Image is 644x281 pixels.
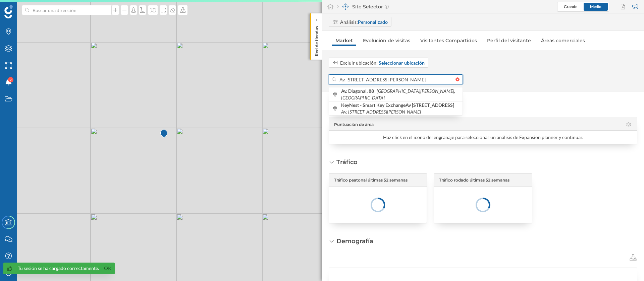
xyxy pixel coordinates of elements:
[336,237,373,245] div: Demografía
[341,102,456,108] b: KeyNest - Smart Key ExchangeAv [STREET_ADDRESS]
[383,134,583,141] div: Haz click en el icono del engranaje para seleccionar un análisis de Expansion planner y continuar.
[538,35,588,46] a: Áreas comerciales
[358,19,388,25] strong: Personalizado
[360,35,414,46] a: Evolución de visitas
[337,3,389,10] div: Site Selector
[342,3,349,10] img: dashboards-manager.svg
[484,35,534,46] a: Perfil del visitante
[334,122,374,128] span: Puntuación de área
[340,18,388,25] div: Análisis:
[340,60,378,66] span: Excluir ubicación:
[13,5,37,11] span: Soporte
[334,177,408,183] span: Tráfico peatonal últimas 52 semanas
[590,4,601,9] span: Medio
[341,109,421,115] i: Av. [STREET_ADDRESS][PERSON_NAME]
[332,35,356,46] a: Market
[439,177,509,183] span: Tráfico rodado últimas 52 semanas
[341,88,455,100] i: [GEOGRAPHIC_DATA][PERSON_NAME], [GEOGRAPHIC_DATA]
[160,127,168,141] img: Marker
[18,265,99,272] div: Tu sesión se ha cargado correctamente.
[336,158,358,166] div: Tráfico
[379,59,425,66] span: Seleccionar ubicación
[417,35,480,46] a: Visitantes Compartidos
[10,76,12,83] span: 2
[313,23,320,56] p: Red de tiendas
[4,5,13,18] img: Geoblink Logo
[564,4,577,9] span: Grande
[341,88,376,94] b: Av. Diagonal, 88
[102,265,113,272] a: Ok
